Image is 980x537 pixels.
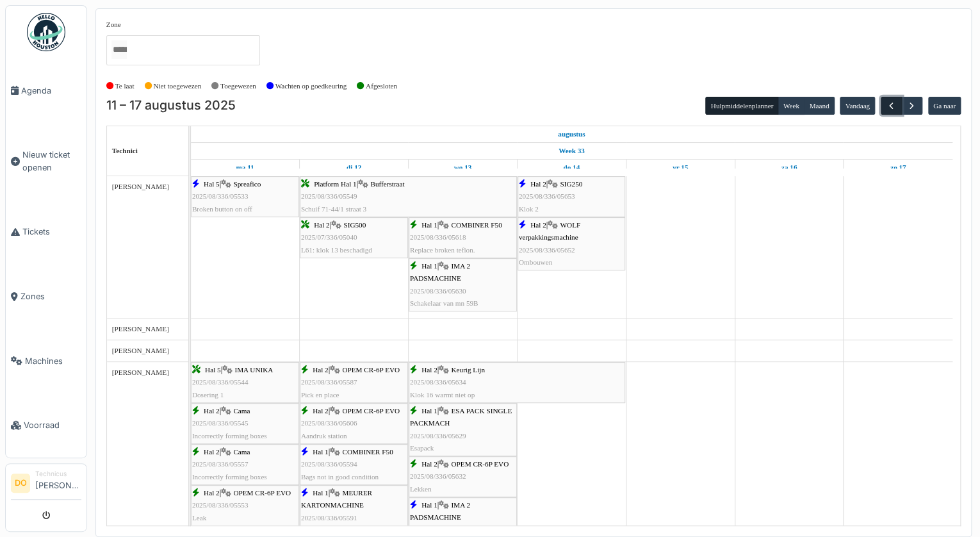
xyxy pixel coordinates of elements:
[421,407,437,415] span: Hal 1
[192,487,298,524] div: |
[451,221,502,229] span: COMBINER F50
[421,262,437,270] span: Hal 1
[451,160,475,176] a: 13 augustus 2025
[112,368,169,376] span: [PERSON_NAME]
[153,81,201,92] label: Niet toegewezen
[366,81,397,92] label: Afgesloten
[410,432,466,440] span: 2025/08/336/05629
[410,407,512,427] span: ESA PACK SINGLE PACKMACH
[192,501,249,509] span: 2025/08/336/05553
[887,160,910,176] a: 17 augustus 2025
[301,205,366,213] span: Schuif 71-44/1 straat 3
[301,391,339,399] span: Pick en place
[410,246,475,254] span: Replace broken teflon.
[928,97,961,115] button: Ga naar
[11,474,30,493] li: DO
[192,460,249,468] span: 2025/08/336/05557
[901,97,922,115] button: Volgende
[112,347,169,354] span: [PERSON_NAME]
[301,460,357,468] span: 2025/08/336/05594
[370,180,404,188] span: Bufferstraat
[11,469,81,500] a: DO Technicus[PERSON_NAME]
[560,160,583,176] a: 14 augustus 2025
[301,489,372,509] span: MEURER KARTONMACHINE
[22,226,81,238] span: Tickets
[106,19,121,30] label: Zone
[6,329,86,393] a: Machines
[35,469,81,479] div: Technicus
[301,246,372,254] span: L61: klok 13 beschadigd
[410,219,516,256] div: |
[112,325,169,333] span: [PERSON_NAME]
[301,219,407,256] div: |
[112,147,138,154] span: Technici
[233,407,250,415] span: Cama
[192,405,298,442] div: |
[519,205,539,213] span: Klok 2
[22,149,81,173] span: Nieuw ticket openen
[410,405,516,454] div: |
[519,258,552,266] span: Ombouwen
[410,472,466,480] span: 2025/08/336/05632
[192,391,224,399] span: Dosering 1
[220,81,256,92] label: Toegewezen
[301,514,357,522] span: 2025/08/336/05591
[555,143,588,159] a: Week 33
[519,178,624,215] div: |
[27,13,65,51] img: Badge_color-CXgf-gQk.svg
[192,514,206,522] span: Leak
[342,448,393,456] span: COMBINER F50
[451,366,485,374] span: Keurig Lijn
[421,366,437,374] span: Hal 2
[519,246,575,254] span: 2025/08/336/05652
[342,366,400,374] span: OPEM CR-6P EVO
[410,378,466,386] span: 2025/08/336/05634
[301,192,357,200] span: 2025/08/336/05549
[301,446,407,483] div: |
[25,355,81,367] span: Machines
[192,205,252,213] span: Broken button on off
[205,366,221,374] span: Hal 5
[192,419,249,427] span: 2025/08/336/05545
[421,501,437,509] span: Hal 1
[301,432,347,440] span: Aandruk station
[410,458,516,495] div: |
[233,160,257,176] a: 11 augustus 2025
[204,448,220,456] span: Hal 2
[519,219,624,268] div: |
[343,221,366,229] span: SIG500
[192,178,298,215] div: |
[233,489,291,497] span: OPEM CR-6P EVO
[301,364,407,401] div: |
[669,160,691,176] a: 15 augustus 2025
[301,487,407,536] div: |
[21,85,81,97] span: Agenda
[301,419,357,427] span: 2025/08/336/05606
[192,192,249,200] span: 2025/08/336/05533
[192,364,298,401] div: |
[804,97,835,115] button: Maand
[881,97,902,115] button: Vorige
[275,81,347,92] label: Wachten op goedkeuring
[111,40,127,59] input: Alles
[410,299,478,307] span: Schakelaar van mn 59B
[705,97,778,115] button: Hulpmiddelenplanner
[192,446,298,483] div: |
[342,407,400,415] span: OPEM CR-6P EVO
[410,485,432,493] span: Lekken
[519,192,575,200] span: 2025/08/336/05653
[204,180,220,188] span: Hal 5
[112,183,169,190] span: [PERSON_NAME]
[410,260,516,310] div: |
[6,393,86,458] a: Voorraad
[35,469,81,497] li: [PERSON_NAME]
[301,473,379,481] span: Bags not in good condition
[204,489,220,497] span: Hal 2
[192,473,267,481] span: Incorrectly forming boxes
[20,290,81,302] span: Zones
[106,98,236,113] h2: 11 – 17 augustus 2025
[555,126,588,142] a: 11 augustus 2025
[204,407,220,415] span: Hal 2
[314,221,330,229] span: Hal 2
[301,178,516,215] div: |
